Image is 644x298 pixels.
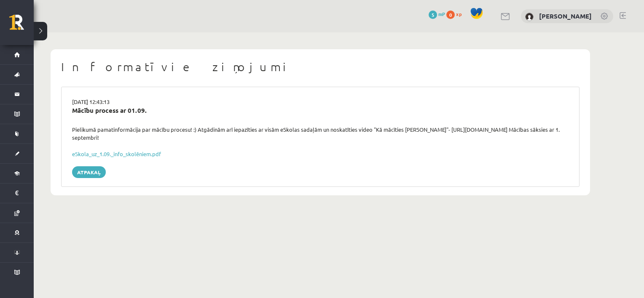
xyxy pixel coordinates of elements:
a: 0 xp [446,11,466,17]
h1: Informatīvie ziņojumi [61,60,580,74]
a: 5 mP [429,11,445,17]
a: [PERSON_NAME] [539,12,592,20]
a: eSkola_uz_1.09._info_skolēniem.pdf [72,150,161,157]
div: [DATE] 12:43:13 [66,98,575,106]
div: Pielikumā pamatinformācija par mācību procesu! :) Atgādinām arī iepazīties ar visām eSkolas sadaļ... [66,125,575,142]
span: 5 [429,11,437,19]
div: Mācību process ar 01.09. [72,106,569,115]
a: Atpakaļ [72,166,106,178]
img: Viktorija Raciņa [525,13,534,21]
span: 0 [446,11,455,19]
span: mP [438,11,445,17]
span: xp [456,11,462,17]
a: Rīgas 1. Tālmācības vidusskola [9,15,34,36]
